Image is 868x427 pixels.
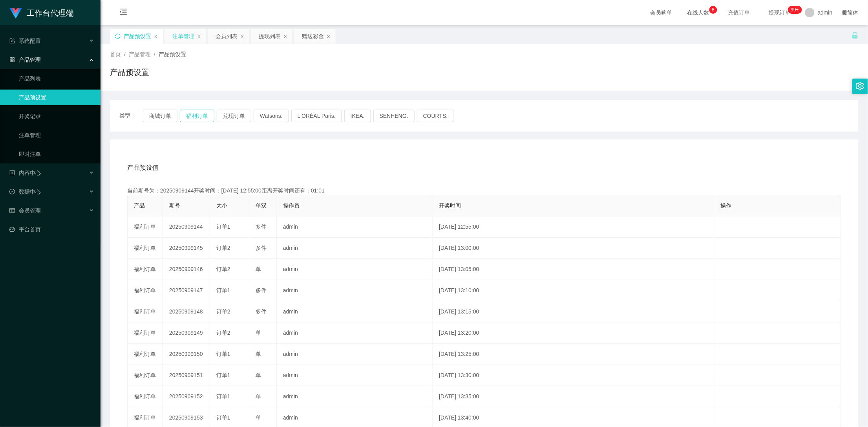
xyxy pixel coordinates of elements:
[128,386,163,407] td: 福利订单
[217,110,251,122] button: 兑现订单
[842,10,848,15] i: 图标: global
[19,71,94,86] a: 产品列表
[256,245,267,251] span: 多件
[127,187,841,195] div: 当前期号为：20250909144开奖时间：[DATE] 12:55:00距离开奖时间还有：01:01
[163,216,210,238] td: 20250909144
[9,208,15,213] i: 图标: table
[216,393,230,400] span: 订单1
[9,9,74,16] a: 工作台代理端
[259,29,281,44] div: 提现列表
[256,287,267,293] span: 多件
[124,51,126,57] span: /
[277,216,433,238] td: admin
[256,202,267,209] span: 单双
[344,110,371,122] button: IKEA.
[277,238,433,259] td: admin
[856,82,864,90] i: 图标: setting
[128,216,163,238] td: 福利订单
[326,34,331,39] i: 图标: close
[119,110,143,122] span: 类型：
[433,280,715,301] td: [DATE] 13:10:00
[216,245,230,251] span: 订单2
[277,280,433,301] td: admin
[216,202,227,209] span: 大小
[163,323,210,344] td: 20250909149
[128,365,163,386] td: 福利订单
[110,51,121,57] span: 首页
[128,323,163,344] td: 福利订单
[19,90,94,105] a: 产品预设置
[256,330,261,336] span: 单
[709,6,717,14] sup: 8
[9,170,41,176] span: 内容中心
[128,344,163,365] td: 福利订单
[302,29,324,44] div: 赠送彩金
[9,207,41,214] span: 会员管理
[283,34,288,39] i: 图标: close
[115,33,121,39] i: 图标: sync
[433,238,715,259] td: [DATE] 13:00:00
[180,110,214,122] button: 福利订单
[9,38,41,44] span: 系统配置
[163,259,210,280] td: 20250909146
[256,414,261,421] span: 单
[9,222,94,237] a: 图标: dashboard平台首页
[172,29,194,44] div: 注单管理
[788,6,802,14] sup: 1112
[19,146,94,162] a: 即时注单
[433,259,715,280] td: [DATE] 13:05:00
[216,266,230,272] span: 订单2
[256,224,267,230] span: 多件
[439,202,461,209] span: 开奖时间
[9,57,41,63] span: 产品管理
[277,259,433,280] td: admin
[277,301,433,323] td: admin
[128,280,163,301] td: 福利订单
[163,386,210,407] td: 20250909152
[216,287,230,293] span: 订单1
[277,386,433,407] td: admin
[283,202,300,209] span: 操作员
[154,51,155,57] span: /
[216,330,230,336] span: 订单2
[110,0,137,26] i: 图标: menu-fold
[169,202,180,209] span: 期号
[433,323,715,344] td: [DATE] 13:20:00
[277,323,433,344] td: admin
[240,34,245,39] i: 图标: close
[9,189,41,195] span: 数据中心
[163,238,210,259] td: 20250909145
[127,163,159,172] span: 产品预设值
[216,29,238,44] div: 会员列表
[128,259,163,280] td: 福利订单
[128,238,163,259] td: 福利订单
[433,301,715,323] td: [DATE] 13:15:00
[765,10,795,15] span: 提现订单
[9,57,15,62] i: 图标: appstore-o
[216,351,230,357] span: 订单1
[683,10,713,15] span: 在线人数
[256,308,267,315] span: 多件
[433,216,715,238] td: [DATE] 12:55:00
[9,38,15,44] i: 图标: form
[433,344,715,365] td: [DATE] 13:25:00
[256,393,261,400] span: 单
[197,34,201,39] i: 图标: close
[124,29,151,44] div: 产品预设置
[417,110,454,122] button: COURTS.
[216,308,230,315] span: 订单2
[254,110,289,122] button: Watsons.
[216,414,230,421] span: 订单1
[256,266,261,272] span: 单
[128,301,163,323] td: 福利订单
[373,110,415,122] button: SENHENG.
[433,365,715,386] td: [DATE] 13:30:00
[277,365,433,386] td: admin
[159,51,186,57] span: 产品预设置
[143,110,177,122] button: 商城订单
[291,110,342,122] button: L'ORÉAL Paris.
[9,189,15,194] i: 图标: check-circle-o
[110,66,149,78] h1: 产品预设置
[724,10,754,15] span: 充值订单
[27,0,74,26] h1: 工作台代理端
